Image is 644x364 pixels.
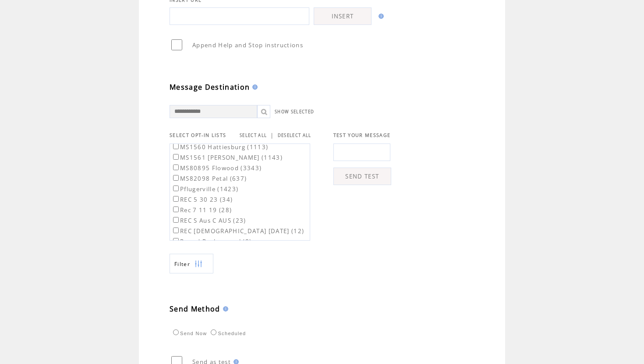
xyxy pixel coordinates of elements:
[240,133,267,138] a: SELECT ALL
[171,143,268,151] label: MS1560 Hattiesburg (1113)
[209,331,246,336] label: Scheduled
[173,227,179,233] input: REC [DEMOGRAPHIC_DATA] [DATE] (12)
[174,260,190,268] span: Show filters
[220,306,228,311] img: help.gif
[173,217,179,223] input: REC S Aus C AUS (23)
[170,304,220,314] span: Send Method
[173,175,179,181] input: MS82098 Petal (637)
[211,329,216,335] input: Scheduled
[173,143,179,149] input: MS1560 Hattiesburg (1113)
[314,7,372,25] a: INSERT
[250,84,258,90] img: help.gif
[171,227,304,235] label: REC [DEMOGRAPHIC_DATA] [DATE] (12)
[173,206,179,212] input: Rec 7 11 19 (28)
[170,132,226,138] span: SELECT OPT-IN LISTS
[192,41,303,49] span: Append Help and Stop instructions
[171,196,233,203] label: REC 5 30 23 (34)
[171,217,246,224] label: REC S Aus C AUS (23)
[195,254,202,274] img: filters.png
[173,196,179,202] input: REC 5 30 23 (34)
[171,238,251,245] label: Round Rock rec upl (8)
[170,82,250,92] span: Message Destination
[270,131,274,139] span: |
[278,133,311,138] a: DESELECT ALL
[275,109,314,115] a: SHOW SELECTED
[170,254,213,273] a: Filter
[173,164,179,170] input: MS80895 Flowood (3343)
[171,206,232,214] label: Rec 7 11 19 (28)
[173,154,179,160] input: MS1561 [PERSON_NAME] (1143)
[171,331,207,336] label: Send Now
[376,14,384,19] img: help.gif
[171,185,238,193] label: Pflugerville (1423)
[333,132,391,138] span: TEST YOUR MESSAGE
[173,185,179,191] input: Pflugerville (1423)
[171,175,247,182] label: MS82098 Petal (637)
[173,238,179,244] input: Round Rock rec upl (8)
[333,168,391,185] a: SEND TEST
[171,164,262,172] label: MS80895 Flowood (3343)
[173,329,179,335] input: Send Now
[171,154,283,161] label: MS1561 [PERSON_NAME] (1143)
